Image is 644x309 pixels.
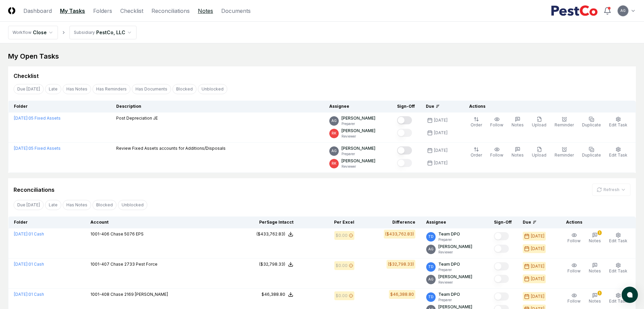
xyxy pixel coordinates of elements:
a: [DATE]:01 Cash [14,262,44,267]
span: Order [471,122,482,127]
p: Preparer [438,267,460,272]
div: Workflow [13,29,32,36]
span: [DATE] : [14,231,28,236]
span: TD [428,234,434,239]
button: ($433,762.83) [256,231,293,237]
p: [PERSON_NAME] [438,274,472,280]
span: Reminder [555,152,574,158]
button: Due Today [14,200,44,210]
button: Blocked [92,200,117,210]
span: AG [428,247,434,252]
div: 1 [598,291,602,295]
button: Mark complete [494,262,509,270]
a: [DATE]:05 Fixed Assets [14,146,61,151]
div: Due [523,219,550,225]
span: TD [428,264,434,269]
div: Account [90,219,232,225]
button: Order [469,115,483,129]
div: [DATE] [434,147,448,153]
button: Reminder [553,115,575,129]
span: [DATE] : [14,116,28,121]
button: Has Notes [63,84,91,94]
div: Actions [561,219,630,225]
a: [DATE]:01 Cash [14,231,44,236]
button: Duplicate [581,115,602,129]
th: Folder [8,101,111,112]
p: Reviewer [438,280,472,285]
span: 1001-408 [90,292,109,297]
span: Order [471,152,482,158]
span: Upload [532,122,546,127]
span: Follow [567,238,581,243]
p: [PERSON_NAME] [341,145,375,151]
div: [DATE] [531,276,544,282]
button: Blocked [172,84,196,94]
th: Difference [360,217,421,228]
button: ($32,798.33) [259,261,293,267]
p: Reviewer [341,134,375,139]
div: $0.00 [336,263,348,269]
div: Checklist [14,72,39,80]
div: [DATE] [531,233,544,239]
button: Has Notes [63,200,91,210]
a: My Tasks [60,7,85,15]
span: Reminder [555,122,574,127]
th: Per Excel [299,217,360,228]
button: atlas-launcher [622,287,638,303]
th: Assignee [324,101,392,112]
p: Reviewer [341,164,375,169]
button: AG [617,5,629,17]
img: Logo [8,7,15,14]
div: ($32,798.33) [259,261,285,267]
div: [DATE] [434,160,448,166]
span: Notes [512,152,524,158]
button: Duplicate [581,145,602,160]
div: ($433,762.83) [256,231,285,237]
button: Follow [566,231,582,245]
button: Notes [587,261,602,275]
p: Team DPO [438,291,460,297]
span: AG [620,8,626,13]
div: [DATE] [434,130,448,136]
button: Has Reminders [92,84,130,94]
p: [PERSON_NAME] [341,158,375,164]
span: Chase 5076 EPS [110,231,144,236]
a: [DATE]:01 Cash [14,292,44,297]
div: Subsidiary [74,29,95,36]
th: Sign-Off [392,101,420,112]
a: Reconciliations [151,7,190,15]
nav: breadcrumb [8,26,137,39]
div: Actions [464,103,630,109]
p: Preparer [341,151,375,157]
p: Team DPO [438,231,460,237]
div: $0.00 [336,232,348,239]
div: $46,388.80 [262,291,285,297]
span: Chase 2733 Pest Force [110,262,158,267]
span: Follow [567,298,581,304]
span: Notes [589,268,601,273]
div: [DATE] [434,117,448,123]
p: Post Depreciation JE [116,115,158,121]
button: Mark complete [397,159,412,167]
p: Reviewer [438,250,472,255]
button: Mark complete [494,292,509,301]
div: ($433,762.83) [385,231,414,237]
span: TD [428,294,434,300]
button: $46,388.80 [262,291,293,297]
span: Edit Task [609,238,627,243]
span: Upload [532,152,546,158]
button: Reminder [553,145,575,160]
button: Follow [489,145,505,160]
span: Chase 2169 [PERSON_NAME] [110,292,168,297]
p: [PERSON_NAME] [341,115,375,121]
button: Mark complete [397,129,412,137]
span: Edit Task [609,122,627,127]
p: [PERSON_NAME] [438,244,472,250]
span: 1001-407 [90,262,109,267]
div: $46,388.80 [390,291,414,297]
div: $0.00 [336,293,348,299]
span: RK [332,131,336,136]
a: Notes [198,7,213,15]
div: 1 [598,230,602,235]
button: Edit Task [608,145,629,160]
